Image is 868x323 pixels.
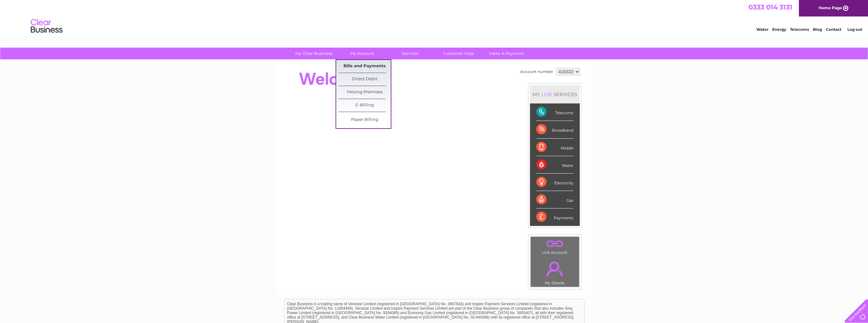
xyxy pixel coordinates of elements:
a: . [532,238,578,249]
div: Mobile [536,139,573,156]
a: My Clear Business [288,48,340,59]
a: Water [756,27,768,32]
a: E-Billing [338,99,391,112]
a: Contact [826,27,841,32]
a: Log out [847,27,862,32]
a: 0333 014 3131 [748,3,792,11]
div: Payments [536,208,573,226]
a: Services [384,48,436,59]
div: Gas [536,191,573,208]
a: . [532,258,578,280]
div: Telecoms [536,103,573,121]
a: Direct Debit [338,73,391,86]
a: Customer Help [432,48,485,59]
div: Electricity [536,174,573,191]
a: Telecoms [790,27,809,32]
a: Blog [813,27,822,32]
td: Link Account [530,236,579,256]
div: Water [536,156,573,174]
div: Broadband [536,121,573,138]
div: Clear Business is a trading name of Verastar Limited (registered in [GEOGRAPHIC_DATA] No. 3667643... [284,3,584,31]
td: My Details [530,256,579,287]
a: Moving Premises [338,86,391,99]
a: Paper Billing [338,114,391,126]
div: LIVE [540,91,553,97]
a: Bills and Payments [338,60,391,73]
td: Account number [519,66,555,77]
div: MY SERVICES [530,85,580,103]
img: logo.png [30,16,63,36]
a: Energy [772,27,786,32]
a: My Account [336,48,388,59]
a: Make A Payment [480,48,533,59]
